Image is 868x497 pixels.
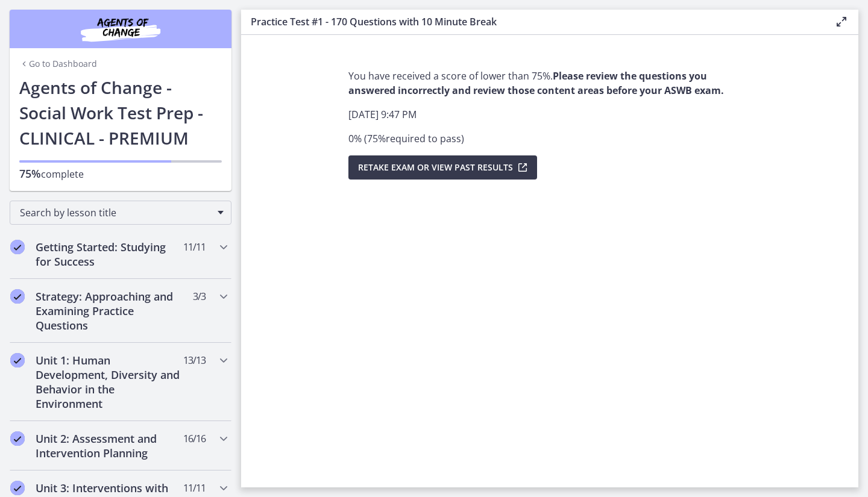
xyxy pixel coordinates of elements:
h2: Getting Started: Studying for Success [36,240,183,269]
h3: Practice Test #1 - 170 Questions with 10 Minute Break [251,14,815,29]
span: Retake Exam OR View Past Results [358,160,513,175]
i: Completed [10,431,25,446]
h2: Unit 1: Human Development, Diversity and Behavior in the Environment [36,353,183,411]
span: 75% [19,166,41,181]
h2: Strategy: Approaching and Examining Practice Questions [36,289,183,333]
span: [DATE] 9:47 PM [348,108,417,121]
span: 11 / 11 [183,481,206,495]
i: Completed [10,289,25,304]
span: 11 / 11 [183,240,206,254]
p: complete [19,166,222,181]
i: Completed [10,353,25,367]
button: Retake Exam OR View Past Results [348,155,537,180]
a: Go to Dashboard [19,58,97,70]
span: 3 / 3 [193,289,206,304]
i: Completed [10,240,25,254]
span: 0 % ( 75 % required to pass ) [348,132,464,145]
div: Search by lesson title [10,201,231,225]
span: 13 / 13 [183,353,206,367]
h2: Unit 2: Assessment and Intervention Planning [36,431,183,460]
i: Completed [10,481,25,495]
img: Agents of Change [48,14,193,43]
span: Search by lesson title [20,206,212,219]
p: You have received a score of lower than 75%. [348,69,751,98]
h1: Agents of Change - Social Work Test Prep - CLINICAL - PREMIUM [19,75,222,151]
span: 16 / 16 [183,431,206,446]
